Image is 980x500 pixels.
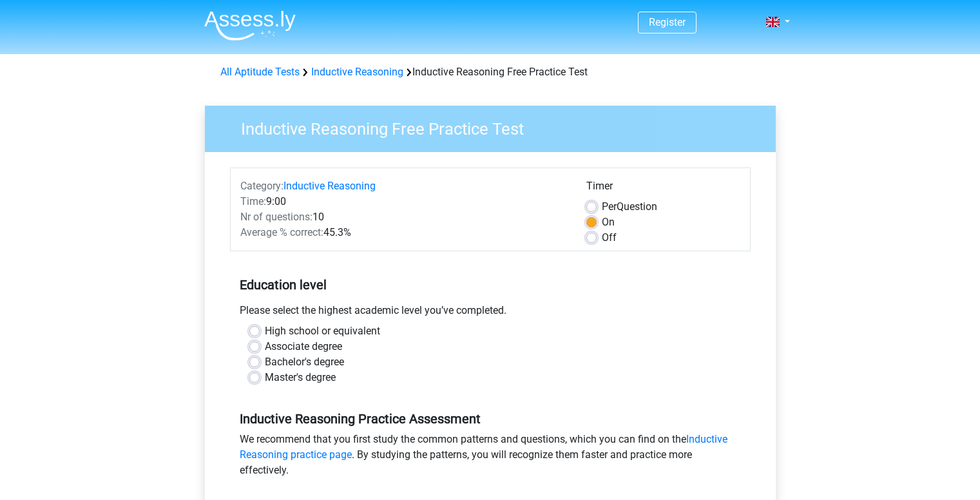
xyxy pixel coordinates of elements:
a: Register [649,16,686,28]
label: Question [602,199,657,215]
a: All Aptitude Tests [220,66,300,78]
a: Inductive Reasoning [311,66,403,78]
h5: Inductive Reasoning Practice Assessment [240,411,741,427]
div: 10 [231,209,577,225]
label: Associate degree [265,339,342,354]
label: Off [602,230,617,245]
div: Timer [586,178,740,199]
div: 45.3% [231,225,577,240]
div: Inductive Reasoning Free Practice Test [215,64,765,80]
label: High school or equivalent [265,323,380,339]
h3: Inductive Reasoning Free Practice Test [226,114,766,139]
span: Average % correct: [240,226,323,238]
label: Master's degree [265,370,336,385]
img: Assessly [204,10,296,41]
div: Please select the highest academic level you’ve completed. [230,303,751,323]
span: Nr of questions: [240,211,312,223]
span: Time: [240,195,266,207]
a: Inductive Reasoning [283,180,376,192]
label: Bachelor's degree [265,354,344,370]
span: Per [602,200,617,213]
span: Category: [240,180,283,192]
label: On [602,215,615,230]
div: We recommend that you first study the common patterns and questions, which you can find on the . ... [230,432,751,483]
div: 9:00 [231,194,577,209]
h5: Education level [240,272,741,298]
